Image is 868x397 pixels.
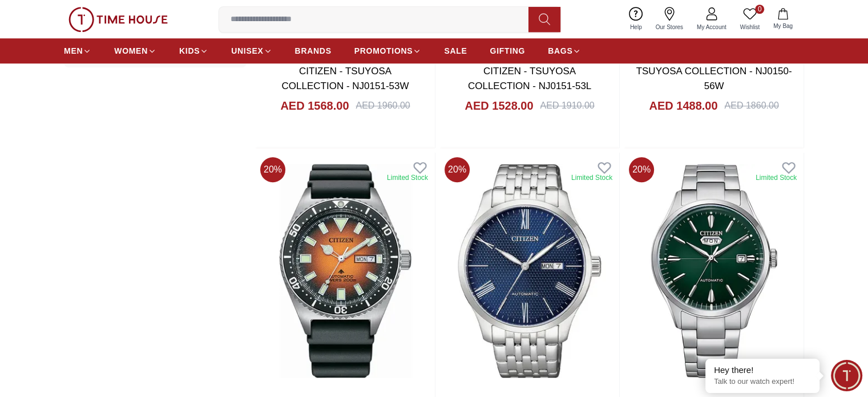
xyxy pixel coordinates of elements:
h4: AED 1488.00 [649,98,717,114]
span: BRANDS [295,45,332,57]
div: AED 1910.00 [540,99,594,113]
a: 0Wishlist [733,5,766,34]
a: Our Stores [649,5,690,34]
span: SALE [444,45,467,57]
img: ... [68,7,168,32]
img: CITIZEN Mechanical Men - NH8391-51X [624,153,804,388]
span: Help [625,23,647,31]
a: WOMEN [114,41,156,61]
span: My Account [692,23,731,31]
div: Limited Stock [756,173,797,182]
div: Chat Widget [831,360,862,391]
span: PROMOTIONS [354,45,413,57]
div: Limited Stock [387,173,428,182]
button: My Bag [766,6,800,33]
h4: AED 1528.00 [465,98,533,114]
div: AED 1960.00 [356,99,410,113]
a: CITIZEN - TSUYOSA COLLECTION - NJ0151-53W [282,66,409,91]
span: BAGS [548,45,572,57]
span: 20 % [260,157,285,182]
a: CITIZEN - TSUYOSA COLLECTION - NJ0151-53L [468,66,591,91]
span: MEN [64,45,83,57]
span: 20 % [445,157,470,182]
a: BAGS [548,41,581,61]
span: GIFTING [490,45,525,57]
span: Our Stores [651,23,688,31]
a: UNISEX [231,41,272,61]
a: SALE [444,41,467,61]
span: Wishlist [736,23,764,31]
span: UNISEX [231,45,263,57]
a: TSUYOSA COLLECTION - NJ0150-56W [636,66,792,91]
p: Talk to our watch expert! [714,377,811,387]
img: CITIZEN MECHANICAL DAY & DATE - NH8350-59L [440,153,619,388]
span: WOMEN [114,45,148,57]
span: 0 [755,5,764,14]
img: CITIZEN - PROMASTER MARINE - NY0120-01Z [256,153,435,388]
span: My Bag [769,22,797,30]
a: BRANDS [295,41,332,61]
a: MEN [64,41,91,61]
h4: AED 1568.00 [280,98,349,114]
div: AED 1860.00 [724,99,778,113]
div: Hey there! [714,364,811,376]
a: PROMOTIONS [354,41,422,61]
span: KIDS [179,45,200,57]
a: KIDS [179,41,208,61]
div: Limited Stock [571,173,612,182]
a: Help [623,5,649,34]
a: GIFTING [490,41,525,61]
span: 20 % [629,157,654,182]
